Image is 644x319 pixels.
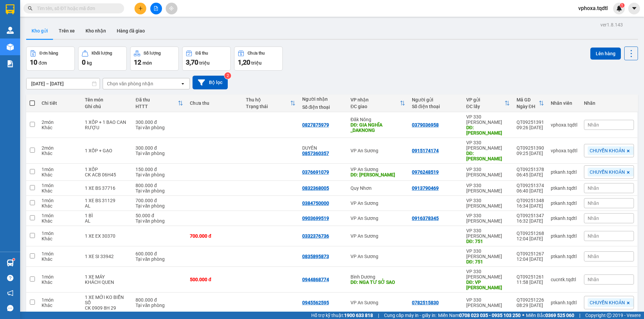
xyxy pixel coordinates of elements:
div: 1 XE SI 33942 [85,254,129,259]
th: Toggle SortBy [463,94,513,112]
div: QT09251374 [517,183,544,188]
div: 16:32 [DATE] [517,218,544,224]
div: VP An Sương [351,254,405,259]
div: 0945562595 [302,300,329,305]
div: DĐ: HỒ X Á [466,151,510,161]
th: Toggle SortBy [347,94,409,112]
div: 0903699519 [302,216,329,221]
div: Nhãn [584,100,634,106]
div: ptkanh.tqdtl [551,300,577,305]
div: Khác [42,236,78,241]
span: Nhãn [588,185,599,191]
div: Tại văn phòng [136,125,183,130]
div: 1 XE BS 37716 [85,185,129,191]
div: 1 món [42,231,78,236]
div: 0915174174 [412,148,439,153]
div: HTTT [136,104,178,109]
div: Tại văn phòng [136,172,183,177]
div: 1 XE EX 30370 [85,233,129,239]
div: ĐC lấy [466,104,504,109]
div: VP 330 [PERSON_NAME] [466,114,510,125]
div: QT09251226 [517,297,544,303]
div: ptkanh.tqdtl [551,254,577,259]
div: Khác [42,256,78,262]
div: 1 món [42,167,78,172]
div: VP An Sương [351,167,405,172]
div: 2 món [42,119,78,125]
span: question-circle [7,275,13,281]
button: Kho gửi [26,23,53,39]
div: Bình Dương [351,274,405,280]
div: CK ACB 06H45 [85,172,129,177]
button: Đã thu3,70 triệu [182,47,231,71]
div: 0835895873 [302,254,329,259]
div: VP 330 [PERSON_NAME] [466,140,510,151]
div: 1 món [42,198,78,203]
span: | [378,312,379,319]
div: 150.000 đ [136,167,183,172]
div: Tại văn phòng [136,188,183,193]
span: Hỗ trợ kỹ thuật: [311,312,373,319]
div: Trạng thái [246,104,290,109]
div: 1 XE BS 31129 [85,198,129,203]
input: Select a date range. [26,78,100,89]
div: QT09251267 [517,251,544,256]
span: Miền Bắc [526,312,574,319]
div: VP nhận [351,97,400,102]
strong: 0369 525 060 [545,313,574,318]
div: VP An Sương [351,233,405,239]
span: Miền Nam [438,312,521,319]
sup: 1 [13,258,15,260]
div: Chưa thu [190,100,239,106]
div: Số điện thoại [302,104,344,110]
img: icon-new-feature [616,5,622,11]
div: QT09251391 [517,119,544,125]
div: Khác [42,280,78,285]
div: QT09251390 [517,145,544,151]
div: DĐ: 751 [466,239,510,244]
div: KHÁCH QUEN [85,280,129,285]
div: 11:58 [DATE] [517,280,544,285]
button: plus [135,3,146,14]
sup: 2 [224,72,231,79]
sup: 1 [620,3,625,8]
div: 1 món [42,213,78,218]
input: Tìm tên, số ĐT hoặc mã đơn [37,5,116,12]
strong: 0708 023 035 - 0935 103 250 [459,313,521,318]
svg: open [180,81,185,86]
div: DĐ: 751 [466,259,510,264]
span: Nhãn [588,254,599,259]
div: DĐ: NGA TƯ SỞ SAO [351,280,405,285]
div: Đăk Nông [351,117,405,122]
div: 1 XE MÁY [85,274,129,280]
div: Tại văn phòng [136,151,183,156]
div: 0827875979 [302,122,329,128]
button: aim [166,3,177,14]
span: aim [169,6,174,11]
button: Số lượng12món [130,47,179,71]
div: 0916378345 [412,216,439,221]
span: ⚪️ [522,314,524,317]
div: Đã thu [196,51,208,56]
div: 50.000 đ [136,213,183,218]
div: Số điện thoại [412,104,460,109]
strong: 1900 633 818 [344,313,373,318]
img: warehouse-icon [7,259,14,266]
div: Ghi chú [85,104,129,109]
span: 10 [30,58,37,66]
div: VP 330 [PERSON_NAME] [466,198,510,209]
span: message [7,305,13,311]
div: 0913790469 [412,185,439,191]
div: VP 330 [PERSON_NAME] [466,248,510,259]
div: Ngày ĐH [517,104,539,109]
div: 06:40 [DATE] [517,188,544,193]
div: VP An Sương [351,216,405,221]
div: QT09251261 [517,274,544,280]
div: Khác [42,188,78,193]
div: 1 món [42,251,78,256]
button: Trên xe [53,23,80,39]
span: vphoxa.tqdtl [573,4,613,12]
img: solution-icon [7,60,14,67]
div: Chi tiết [42,100,78,106]
div: 800.000 đ [136,297,183,303]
